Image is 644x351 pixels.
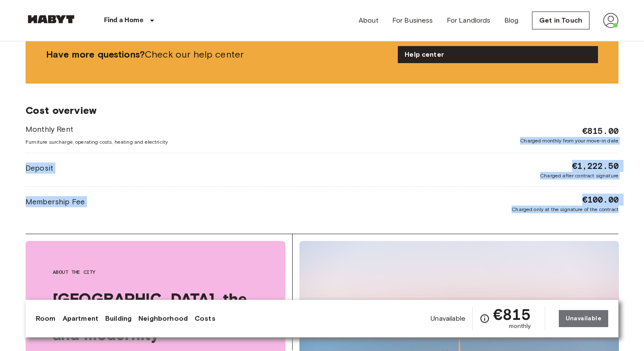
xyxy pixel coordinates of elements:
span: €815 [493,307,531,322]
a: Blog [504,15,519,26]
img: avatar [603,13,618,28]
span: About the city [53,268,258,276]
span: Furniture surcharge, operating costs, heating and electricity [26,138,168,146]
p: Find a Home [104,15,144,26]
svg: Check cost overview for full price breakdown. Please note that discounts apply to new joiners onl... [480,313,490,324]
a: Get in Touch [532,12,589,29]
a: Costs [195,313,216,324]
span: Monthly Rent [26,124,168,135]
a: Help center [398,46,598,63]
a: For Business [392,15,433,26]
a: Room [36,313,56,324]
span: Membership Fee [26,196,85,207]
span: Unavailable [431,314,466,323]
span: Cost overview [26,104,618,117]
span: €1,222.50 [572,160,618,172]
a: Apartment [63,313,98,324]
span: monthly [509,322,531,331]
span: Charged monthly from your move-in date [520,137,618,145]
span: Deposit [26,162,53,174]
span: Check our help center [46,48,391,61]
span: Charged after contract signature [540,172,618,180]
span: [GEOGRAPHIC_DATA], the perfect blend of history and modernity [53,290,258,343]
a: Building [105,313,132,324]
a: About [359,15,379,26]
b: Have more questions? [46,49,145,60]
span: €100.00 [582,194,618,206]
span: Charged only at the signature of the contract [512,206,618,213]
a: Neighborhood [138,313,188,324]
a: For Landlords [447,15,491,26]
img: Habyt [26,15,77,23]
span: €815.00 [582,125,618,137]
